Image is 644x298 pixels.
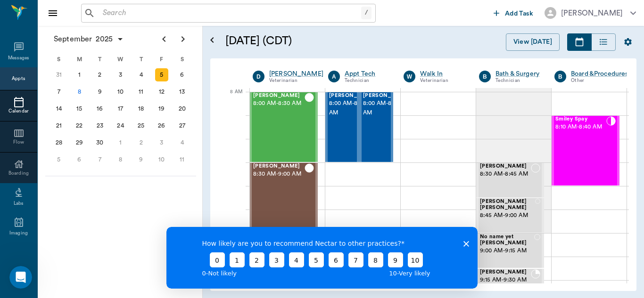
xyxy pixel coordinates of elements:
[155,119,168,132] div: Friday, September 26, 2025
[155,30,173,48] button: Previous page
[114,119,127,132] div: Wednesday, September 24, 2025
[480,234,534,246] span: No name yet [PERSON_NAME]
[131,52,151,66] div: T
[9,266,32,289] iframe: Intercom live chat
[175,85,189,98] div: Saturday, September 13, 2025
[134,119,148,132] div: Thursday, September 25, 2025
[555,116,606,122] span: Smiley Spay
[253,163,305,169] span: [PERSON_NAME]
[14,200,24,207] div: Labs
[93,102,107,115] div: Tuesday, September 16, 2025
[8,55,30,62] div: Messages
[537,4,644,22] button: [PERSON_NAME]
[52,153,66,166] div: Sunday, October 5, 2025
[175,136,189,149] div: Saturday, October 4, 2025
[52,136,66,149] div: Sunday, September 28, 2025
[52,32,94,46] span: September
[93,68,107,81] div: Tuesday, September 2, 2025
[49,52,69,66] div: S
[554,71,566,82] div: B
[12,75,25,82] div: Appts
[253,71,264,82] div: D
[404,71,415,82] div: W
[110,52,131,66] div: W
[571,69,628,79] a: Board &Procedures
[166,227,478,289] iframe: Survey from NectarVet, Inc.
[552,115,619,186] div: CHECKED_IN, 8:10 AM - 8:40 AM
[134,153,148,166] div: Thursday, October 9, 2025
[420,69,465,79] a: Walk In
[476,198,544,233] div: NOT_CONFIRMED, 8:45 AM - 9:00 AM
[151,52,172,66] div: F
[114,68,127,81] div: Wednesday, September 3, 2025
[175,153,189,166] div: Saturday, October 11, 2025
[253,99,305,108] span: 8:00 AM - 8:30 AM
[253,93,305,99] span: [PERSON_NAME]
[506,33,560,51] button: View [DATE]
[329,93,376,99] span: [PERSON_NAME]
[359,92,393,162] div: CHECKED_OUT, 8:00 AM - 8:30 AM
[363,99,410,118] span: 8:00 AM - 8:30 AM
[225,33,395,48] h5: [DATE] (CDT)
[269,69,323,79] div: [PERSON_NAME]
[52,102,66,115] div: Sunday, September 14, 2025
[155,136,168,149] div: Friday, October 3, 2025
[479,71,491,82] div: B
[420,77,465,85] div: Veterinarian
[361,7,372,19] div: /
[480,269,531,275] span: [PERSON_NAME]
[52,68,66,81] div: Sunday, August 31, 2025
[9,230,28,237] div: Imaging
[328,71,340,82] div: A
[175,119,189,132] div: Saturday, September 27, 2025
[345,69,389,79] div: Appt Tech
[73,102,86,115] div: Monday, September 15, 2025
[155,85,168,98] div: Friday, September 12, 2025
[49,30,129,48] button: September2025
[155,153,168,166] div: Friday, October 10, 2025
[490,4,537,22] button: Add Task
[52,85,66,98] div: Sunday, September 7, 2025
[476,162,544,198] div: NOT_CONFIRMED, 8:30 AM - 8:45 AM
[253,169,305,179] span: 8:30 AM - 9:00 AM
[93,119,107,132] div: Tuesday, September 23, 2025
[495,69,540,79] a: Bath & Surgery
[495,77,540,85] div: Technician
[480,275,531,285] span: 9:15 AM - 9:30 AM
[134,136,148,149] div: Thursday, October 2, 2025
[172,52,192,66] div: S
[480,246,534,256] span: 9:00 AM - 9:15 AM
[69,52,90,66] div: M
[218,87,242,111] div: 8 AM
[114,85,127,98] div: Wednesday, September 10, 2025
[114,102,127,115] div: Wednesday, September 17, 2025
[155,102,168,115] div: Friday, September 19, 2025
[114,136,127,149] div: Wednesday, October 1, 2025
[480,211,535,220] span: 8:45 AM - 9:00 AM
[52,119,66,132] div: Sunday, September 21, 2025
[134,68,148,81] div: Thursday, September 4, 2025
[90,52,110,66] div: T
[206,22,218,58] button: Open calendar
[476,233,544,268] div: NOT_CONFIRMED, 9:00 AM - 9:15 AM
[173,30,192,48] button: Next page
[73,136,86,149] div: Monday, September 29, 2025
[73,119,86,132] div: Monday, September 22, 2025
[93,85,107,98] div: Tuesday, September 9, 2025
[99,7,361,20] input: Search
